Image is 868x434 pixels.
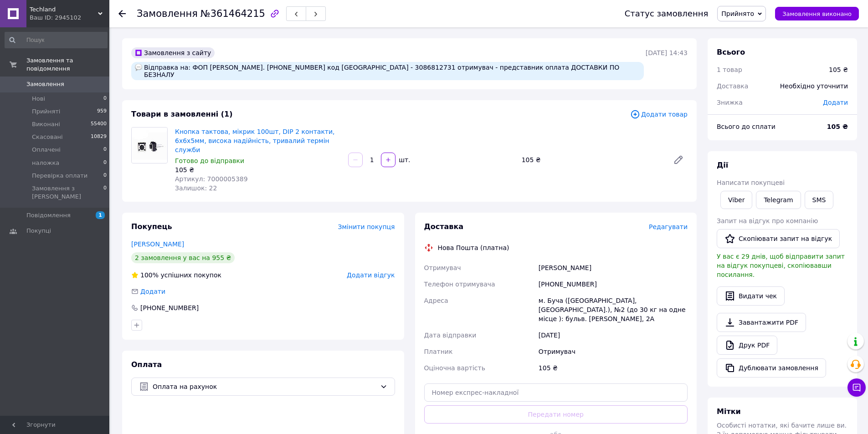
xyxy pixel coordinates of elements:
span: Залишок: 22 [175,184,217,192]
span: Покупці [26,227,51,235]
div: [DATE] [537,327,689,343]
span: Платник [424,348,453,355]
span: 10829 [91,133,107,141]
div: м. Буча ([GEOGRAPHIC_DATA], [GEOGRAPHIC_DATA].), №2 (до 30 кг на одне місце ): бульв. [PERSON_NAM... [537,292,689,327]
span: 0 [103,172,107,180]
div: Необхідно уточнити [775,76,853,96]
span: 0 [103,159,107,167]
span: Нові [32,95,45,103]
span: Всього до сплати [717,123,776,130]
div: 105 ₴ [537,360,689,376]
a: Друк PDF [717,336,777,355]
span: Телефон отримувача [424,281,495,288]
span: Додати [140,288,165,295]
span: Замовлення [137,8,198,19]
input: Пошук [5,32,108,48]
span: Повідомлення [26,211,71,220]
span: Написати покупцеві [717,179,785,186]
span: Виконані [32,120,60,128]
span: Дата відправки [424,332,477,339]
span: 0 [103,95,107,103]
div: 105 ₴ [175,165,341,174]
span: наложка [32,159,59,167]
span: 1 [96,211,105,219]
button: Скопіювати запит на відгук [717,229,840,248]
span: 1 товар [717,66,742,73]
span: Доставка [717,82,748,90]
span: Замовлення виконано [782,10,852,17]
span: Оплачені [32,146,61,154]
div: успішних покупок [131,271,221,280]
span: №361464215 [200,8,265,19]
span: Оплата [131,360,162,369]
span: Товари в замовленні (1) [131,110,233,118]
span: Мітки [717,407,741,416]
span: Адреса [424,297,448,304]
span: Techland [30,5,98,14]
div: [PHONE_NUMBER] [139,303,200,312]
button: Замовлення виконано [775,7,859,20]
img: :speech_balloon: [135,64,142,71]
span: Запит на відгук про компанію [717,217,818,225]
div: Нова Пошта (платна) [436,243,512,252]
span: Артикул: 7000005389 [175,175,248,183]
span: 959 [97,107,107,116]
a: Viber [720,191,752,209]
a: [PERSON_NAME] [131,240,184,248]
span: 0 [103,184,107,201]
span: 55400 [91,120,107,128]
a: Telegram [756,191,801,209]
button: Видати чек [717,286,785,306]
span: Всього [717,48,745,56]
span: Дії [717,161,728,169]
img: Кнопка тактова, мікрик 100шт, DIP 2 контакти, 6x6x5мм, висока надійність, тривалий термін служби [132,128,167,163]
div: 2 замовлення у вас на 955 ₴ [131,252,235,263]
span: Доставка [424,222,464,231]
span: Оціночна вартість [424,364,485,372]
span: Покупець [131,222,172,231]
input: Номер експрес-накладної [424,383,688,402]
span: Замовлення та повідомлення [26,56,109,73]
span: Замовлення [26,80,64,88]
span: Отримувач [424,264,461,271]
button: Дублювати замовлення [717,358,826,378]
a: Кнопка тактова, мікрик 100шт, DIP 2 контакти, 6x6x5мм, висока надійність, тривалий термін служби [175,128,335,153]
b: 105 ₴ [827,123,848,130]
span: Змінити покупця [338,223,395,230]
span: Перевірка оплати [32,172,87,180]
span: 100% [140,271,159,279]
button: Чат з покупцем [847,378,866,397]
div: Статус замовлення [625,9,709,18]
div: 105 ₴ [829,65,848,74]
span: Прийнято [721,10,754,17]
div: 105 ₴ [518,153,666,166]
div: [PERSON_NAME] [537,260,689,276]
div: шт. [396,155,411,164]
span: Замовлення з [PERSON_NAME] [32,184,103,201]
div: [PHONE_NUMBER] [537,276,689,292]
span: Додати [823,99,848,106]
span: Скасовані [32,133,63,141]
button: SMS [805,191,834,209]
span: У вас є 29 днів, щоб відправити запит на відгук покупцеві, скопіювавши посилання. [717,253,845,278]
a: Редагувати [669,151,688,169]
span: Оплата на рахунок [153,382,376,392]
div: Отримувач [537,343,689,360]
div: Повернутися назад [118,9,126,18]
span: Додати відгук [347,271,395,279]
time: [DATE] 14:43 [646,49,688,56]
span: 0 [103,146,107,154]
div: Відправка на: ФОП [PERSON_NAME]. [PHONE_NUMBER] код [GEOGRAPHIC_DATA] - 3086812731 отримувач - пр... [131,62,644,80]
span: Готово до відправки [175,157,244,164]
span: Додати товар [630,109,688,119]
div: Ваш ID: 2945102 [30,14,109,22]
span: Прийняті [32,107,60,116]
div: Замовлення з сайту [131,47,215,58]
span: Знижка [717,99,743,106]
span: Редагувати [649,223,688,230]
a: Завантажити PDF [717,313,806,332]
